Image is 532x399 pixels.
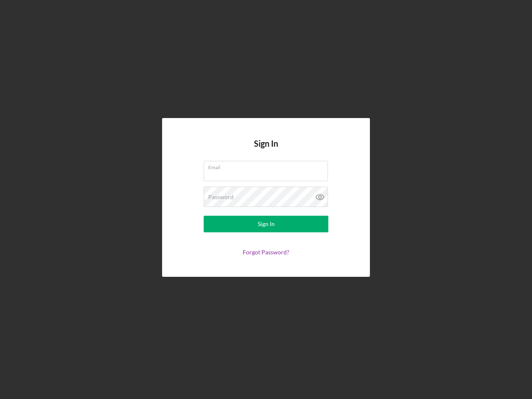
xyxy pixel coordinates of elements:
[254,139,278,161] h4: Sign In
[208,194,234,200] label: Password
[258,216,275,232] div: Sign In
[208,161,328,170] label: Email
[243,249,289,256] a: Forgot Password?
[204,216,328,232] button: Sign In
